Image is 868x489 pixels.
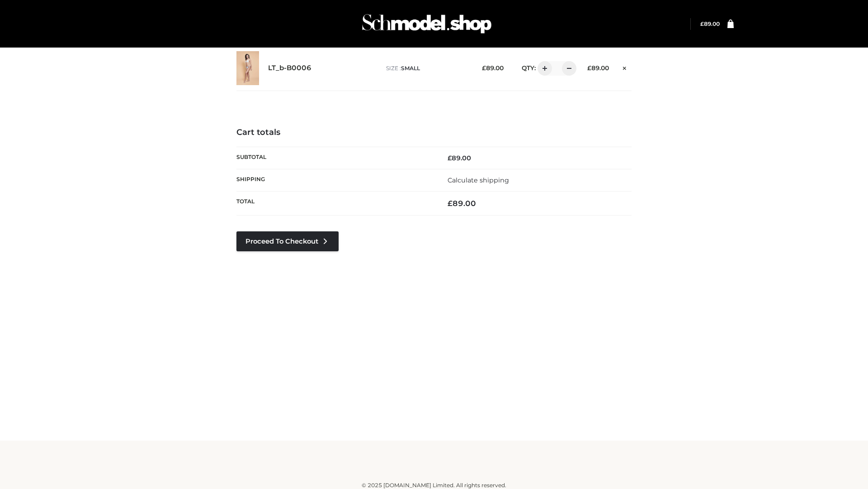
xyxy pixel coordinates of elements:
bdi: 89.00 [448,199,476,208]
span: £ [448,199,453,208]
bdi: 89.00 [700,20,720,27]
img: LT_b-B0006 - SMALL [236,51,259,85]
a: £89.00 [700,20,720,27]
bdi: 89.00 [587,64,609,72]
h4: Cart totals [236,128,632,138]
th: Subtotal [236,147,434,169]
span: £ [587,64,591,72]
a: LT_b-B0006 [268,64,311,72]
th: Total [236,192,434,216]
span: £ [448,154,452,162]
bdi: 89.00 [448,154,471,162]
th: Shipping [236,169,434,191]
span: £ [700,20,704,27]
div: QTY: [513,61,573,76]
a: Proceed to Checkout [236,231,339,251]
a: Remove this item [618,61,632,73]
p: size : [386,64,468,72]
bdi: 89.00 [482,64,504,72]
a: Calculate shipping [448,176,509,184]
span: SMALL [401,65,420,72]
img: Schmodel Admin 964 [359,6,495,42]
span: £ [482,64,486,72]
